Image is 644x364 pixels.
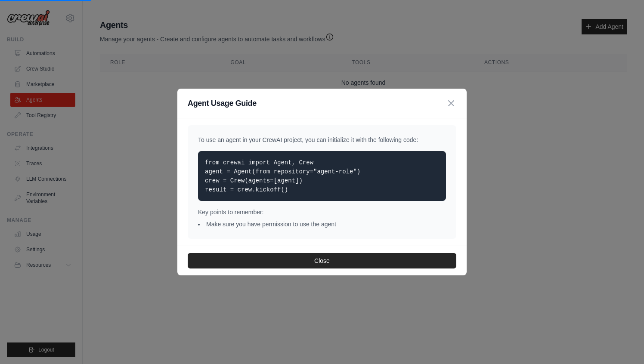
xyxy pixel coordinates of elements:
h3: Agent Usage Guide [188,97,257,109]
li: Make sure you have permission to use the agent [198,220,446,228]
button: Close [188,253,456,268]
code: from crewai import Agent, Crew agent = Agent(from_repository="agent-role") crew = Crew(agents=[ag... [205,159,360,193]
p: To use an agent in your CrewAI project, you can initialize it with the following code: [198,136,446,144]
p: Key points to remember: [198,208,446,216]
